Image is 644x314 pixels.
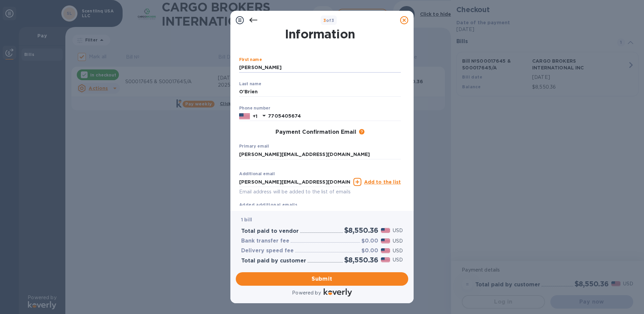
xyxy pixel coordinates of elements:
[239,58,262,62] label: First name
[239,177,351,187] input: Enter additional email
[361,248,378,254] h3: $0.00
[239,149,401,159] input: Enter your primary email
[239,82,261,86] label: Last name
[324,288,352,296] img: Logo
[241,238,289,244] h3: Bank transfer fee
[241,228,299,234] h3: Total paid to vendor
[292,289,321,296] p: Powered by
[364,179,401,185] u: Add to the list
[241,275,403,283] span: Submit
[344,226,378,234] h2: $8,550.36
[361,238,378,244] h3: $0.00
[393,256,403,263] p: USD
[253,113,257,120] p: +1
[239,13,401,41] h1: Payment Contact Information
[393,247,403,254] p: USD
[381,248,390,253] img: USD
[323,18,334,23] b: of 3
[276,129,356,135] h3: Payment Confirmation Email
[239,106,270,110] label: Phone number
[344,256,378,264] h2: $8,550.36
[323,18,326,23] span: 3
[236,272,408,286] button: Submit
[241,217,252,222] b: 1 bill
[239,145,269,149] label: Primary email
[381,228,390,233] img: USD
[381,239,390,243] img: USD
[241,248,294,254] h3: Delivery speed fee
[241,258,306,264] h3: Total paid by customer
[239,188,351,196] p: Email address will be added to the list of emails
[239,63,401,73] input: Enter your first name
[239,113,250,120] img: US
[268,111,401,121] input: Enter your phone number
[393,227,403,234] p: USD
[239,87,401,97] input: Enter your last name
[239,172,275,176] label: Additional email
[393,238,403,245] p: USD
[239,202,297,207] b: Added additional emails
[381,257,390,262] img: USD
